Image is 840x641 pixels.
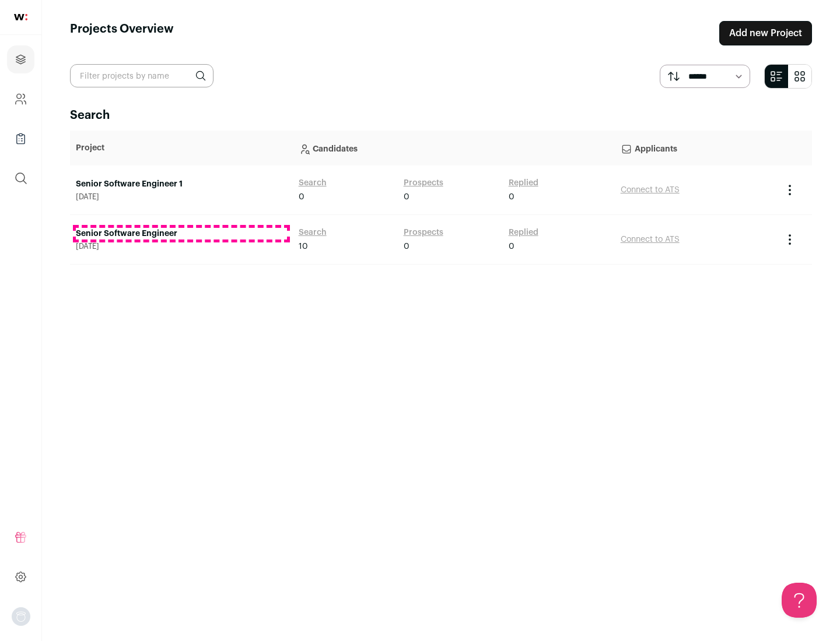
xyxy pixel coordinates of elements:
[299,136,609,160] p: Candidates
[509,191,514,203] span: 0
[299,241,308,252] span: 10
[299,191,304,203] span: 0
[299,227,327,238] a: Search
[783,183,797,197] button: Project Actions
[782,583,817,618] iframe: Help Scout Beacon - Open
[404,177,443,189] a: Prospects
[76,192,287,202] span: [DATE]
[404,241,409,252] span: 0
[70,107,812,124] h2: Search
[509,227,538,238] a: Replied
[76,228,287,240] a: Senior Software Engineer
[621,186,680,194] a: Connect to ATS
[70,21,174,45] h1: Projects Overview
[76,242,287,251] span: [DATE]
[7,45,34,73] a: Projects
[621,235,680,244] a: Connect to ATS
[76,142,287,154] p: Project
[70,64,213,87] input: Filter projects by name
[783,233,797,246] button: Project Actions
[509,177,538,189] a: Replied
[621,136,771,160] p: Applicants
[299,177,327,189] a: Search
[14,14,27,20] img: wellfound-shorthand-0d5821cbd27db2630d0214b213865d53afaa358527fdda9d0ea32b1df1b89c2c.svg
[509,241,514,252] span: 0
[719,21,812,45] a: Add new Project
[12,607,30,626] img: nopic.png
[404,191,409,203] span: 0
[7,125,34,153] a: Company Lists
[76,178,287,190] a: Senior Software Engineer 1
[7,85,34,113] a: Company and ATS Settings
[12,607,30,626] button: Open dropdown
[404,227,443,238] a: Prospects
